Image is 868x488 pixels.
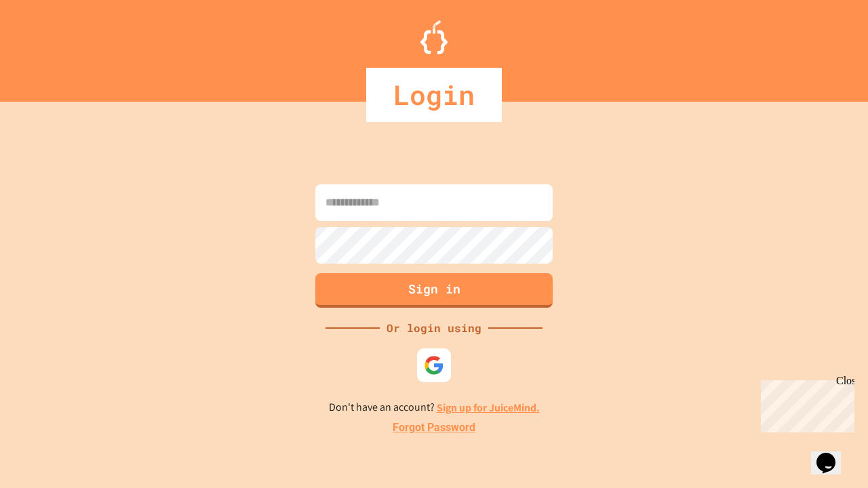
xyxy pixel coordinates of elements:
button: Sign in [315,273,553,308]
div: Chat with us now!Close [5,5,94,86]
a: Forgot Password [393,420,475,436]
iframe: chat widget [811,434,854,474]
iframe: chat widget [755,375,854,432]
div: Or login using [380,320,488,336]
div: Login [366,68,502,122]
img: Logo.svg [420,20,448,54]
p: Don't have an account? [329,399,540,416]
a: Sign up for JuiceMind. [437,401,540,415]
img: google-icon.svg [424,355,444,375]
